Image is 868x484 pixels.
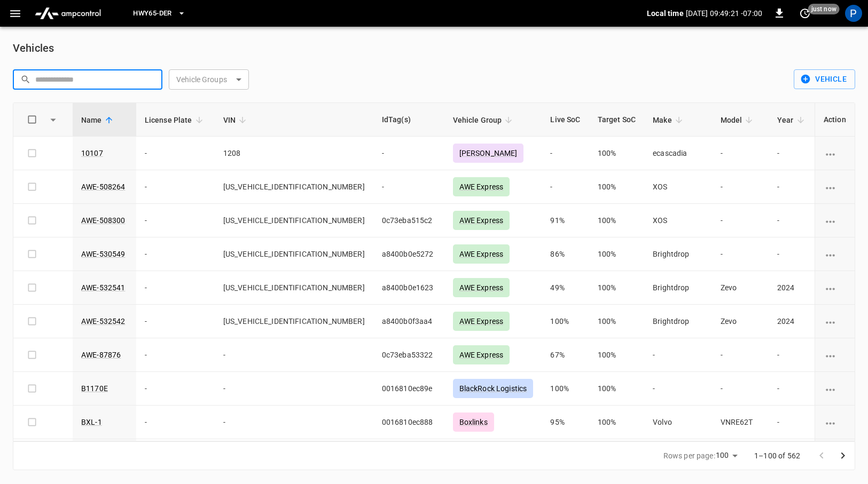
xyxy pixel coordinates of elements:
[542,137,589,170] td: -
[589,372,645,406] td: 100%
[13,39,54,57] h6: Vehicles
[769,271,816,305] td: 2024
[589,406,645,439] td: 100%
[542,305,589,338] td: 100%
[215,271,373,305] td: [US_VEHICLE_IDENTIFICATION_NUMBER]
[136,406,215,439] td: -
[644,439,712,473] td: Volvo
[721,114,756,126] span: Model
[712,170,769,204] td: -
[133,7,171,20] span: HWY65-DER
[845,5,862,22] div: profile-icon
[663,450,715,461] p: Rows per page:
[215,204,373,237] td: [US_VEHICLE_IDENTIFICATION_NUMBER]
[542,170,589,204] td: -
[824,148,846,158] div: vehicle options
[824,282,846,293] div: vehicle options
[712,137,769,170] td: -
[382,250,434,258] span: a8400b0e5272
[136,170,215,204] td: -
[769,372,816,406] td: -
[136,305,215,338] td: -
[712,204,769,237] td: -
[542,372,589,406] td: 100%
[542,271,589,305] td: 49%
[824,350,846,360] div: vehicle options
[769,406,816,439] td: -
[589,439,645,473] td: 100%
[215,305,373,338] td: [US_VEHICLE_IDENTIFICATION_NUMBER]
[712,305,769,338] td: Zevo
[382,216,433,225] span: 0c73eba515c2
[644,406,712,439] td: Volvo
[644,372,712,406] td: -
[542,406,589,439] td: 95%
[769,204,816,237] td: -
[30,3,105,23] img: ampcontrol.io logo
[647,8,684,19] p: Local time
[754,450,800,461] p: 1–100 of 562
[712,271,769,305] td: Zevo
[769,338,816,372] td: -
[382,149,384,157] span: -
[382,283,434,292] span: a8400b0e1623
[81,149,103,157] a: 10107
[769,439,816,473] td: -
[81,114,116,126] span: Name
[589,137,645,170] td: 100%
[644,338,712,372] td: -
[215,439,373,473] td: -
[686,8,762,19] p: [DATE] 09:49:21 -07:00
[769,170,816,204] td: -
[136,372,215,406] td: -
[794,69,855,89] button: Vehicle
[824,383,846,394] div: vehicle options
[81,283,126,292] a: AWE-532541
[453,345,510,364] div: AWE Express
[589,338,645,372] td: 100%
[712,372,769,406] td: -
[223,114,249,126] span: VIN
[712,338,769,372] td: -
[215,170,373,204] td: [US_VEHICLE_IDENTIFICATION_NUMBER]
[453,412,494,432] div: Boxlinks
[712,406,769,439] td: VNRE62T
[589,237,645,271] td: 100%
[824,181,846,192] div: vehicle options
[81,250,126,258] a: AWE-530549
[382,317,433,326] span: a8400b0f3aa4
[129,3,190,24] button: HWY65-DER
[382,418,433,426] span: 0016810ec888
[382,351,433,359] span: 0c73eba53322
[81,418,102,426] a: BXL-1
[453,278,510,297] div: AWE Express
[824,417,846,427] div: vehicle options
[644,237,712,271] td: Brightdrop
[542,103,589,137] th: Live SoC
[215,137,373,170] td: 1208
[542,204,589,237] td: 91%
[824,316,846,327] div: vehicle options
[453,114,516,126] span: Vehicle Group
[145,114,206,126] span: License Plate
[824,249,846,259] div: vehicle options
[589,170,645,204] td: 100%
[808,4,840,14] span: just now
[769,137,816,170] td: -
[453,211,510,230] div: AWE Express
[712,439,769,473] td: VNRE62T
[589,305,645,338] td: 100%
[796,5,814,22] button: set refresh interval
[712,237,769,271] td: -
[81,317,126,326] a: AWE-532542
[542,237,589,271] td: 86%
[542,338,589,372] td: 67%
[653,114,686,126] span: Make
[81,183,126,191] a: AWE-508264
[453,177,510,196] div: AWE Express
[136,137,215,170] td: -
[453,144,524,163] div: [PERSON_NAME]
[644,271,712,305] td: Brightdrop
[832,445,854,466] button: Go to next page
[136,204,215,237] td: -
